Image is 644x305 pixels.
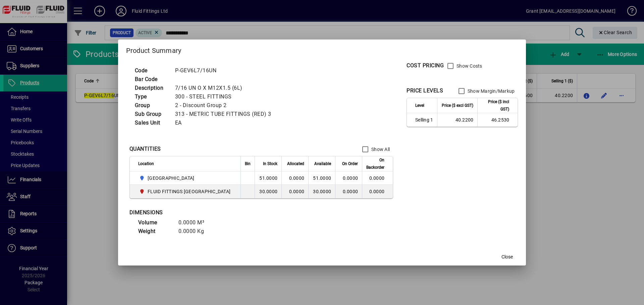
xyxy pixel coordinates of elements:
span: On Backorder [366,156,384,171]
div: QUANTITIES [129,145,161,153]
td: Type [131,92,172,101]
td: Sub Group [131,110,172,119]
td: P-GEV6L7/16UN [172,66,279,75]
span: Close [501,253,513,260]
span: On Order [342,160,358,167]
td: 51.0000 [255,171,281,185]
td: 300 - STEEL FITTINGS [172,92,279,101]
label: Show Margin/Markup [466,88,515,94]
span: Price ($ incl GST) [482,98,509,113]
span: Level [415,102,424,109]
td: 30.0000 [255,185,281,198]
span: Location [138,160,154,167]
div: PRICE LEVELS [407,87,443,95]
td: Group [131,101,172,110]
td: 51.0000 [308,171,335,185]
td: 0.0000 [281,171,308,185]
td: 0.0000 [362,171,393,185]
span: AUCKLAND [138,174,233,182]
td: 313 - METRIC TUBE FITTINGS (RED) 3 [172,110,279,119]
td: Sales Unit [131,119,172,127]
td: 0.0000 Kg [175,227,215,236]
td: Volume [135,218,175,227]
h2: Product Summary [118,40,526,59]
td: 30.0000 [308,185,335,198]
td: Weight [135,227,175,236]
td: Code [131,66,172,75]
td: 0.0000 [362,185,393,198]
span: Bin [245,160,251,167]
span: Selling 1 [415,117,433,123]
label: Show Costs [455,63,482,69]
td: 7/16 UN O X M12X1.5 (6L) [172,84,279,92]
div: DIMENSIONS [129,209,297,217]
span: Available [314,160,331,167]
span: Price ($ excl GST) [442,102,473,109]
span: Allocated [287,160,304,167]
td: Bar Code [131,75,172,84]
td: 40.2200 [437,113,477,127]
td: 0.0000 [281,185,308,198]
span: FLUID FITTINGS [GEOGRAPHIC_DATA] [148,188,230,195]
div: COST PRICING [407,62,444,70]
td: 2 - Discount Group 2 [172,101,279,110]
span: In Stock [263,160,277,167]
span: [GEOGRAPHIC_DATA] [148,175,194,181]
td: EA [172,119,279,127]
span: 0.0000 [343,189,358,194]
td: 46.2530 [477,113,518,127]
button: Close [496,251,518,263]
td: Description [131,84,172,92]
label: Show All [370,146,390,153]
span: FLUID FITTINGS CHRISTCHURCH [138,187,233,196]
span: 0.0000 [343,175,358,181]
td: 0.0000 M³ [175,218,215,227]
